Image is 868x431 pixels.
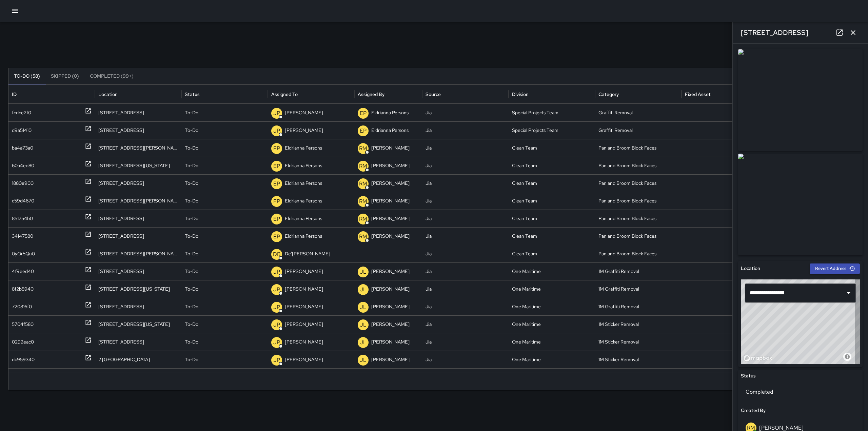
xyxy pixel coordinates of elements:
[12,210,33,227] div: 851754b0
[273,127,280,135] p: JP
[95,280,181,298] div: 201-399 Washington Street
[595,280,682,298] div: 1M Graffiti Removal
[95,104,181,121] div: 292 Battery Street
[509,157,595,174] div: Clean Team
[371,369,410,386] p: [PERSON_NAME]
[595,245,682,262] div: Pan and Broom Block Faces
[371,333,410,351] p: [PERSON_NAME]
[285,369,323,386] p: [PERSON_NAME]
[509,351,595,368] div: One Maritime
[422,351,509,368] div: Jia
[360,127,367,135] p: EP
[273,162,280,170] p: EP
[285,316,323,333] p: [PERSON_NAME]
[12,369,34,386] div: c5029250
[285,192,322,210] p: Eldrianna Persons
[371,175,410,192] p: [PERSON_NAME]
[371,210,410,227] p: [PERSON_NAME]
[12,122,32,139] div: d9a51410
[509,210,595,227] div: Clean Team
[95,210,181,227] div: 50 Main Street
[509,245,595,262] div: Clean Team
[422,157,509,174] div: Jia
[509,315,595,333] div: One Maritime
[360,321,367,329] p: JL
[84,68,139,84] button: Completed (99+)
[595,351,682,368] div: 1M Sticker Removal
[185,369,198,386] p: To-Do
[360,338,367,347] p: JL
[285,245,330,262] p: De'[PERSON_NAME]
[185,157,198,174] p: To-Do
[12,333,34,351] div: 0292eac0
[95,192,181,210] div: 79 Stevenson Street
[360,303,367,311] p: JL
[273,215,280,223] p: EP
[509,298,595,315] div: One Maritime
[509,174,595,192] div: Clean Team
[422,210,509,227] div: Jia
[273,303,280,311] p: JP
[285,139,322,157] p: Eldrianna Persons
[185,280,198,298] p: To-Do
[273,180,280,188] p: EP
[95,227,181,245] div: 40 1st Street
[95,174,181,192] div: 634 Commercial Street
[509,368,595,386] div: One Maritime
[285,122,323,139] p: [PERSON_NAME]
[360,109,367,117] p: EP
[95,262,181,280] div: 425 Battery Street
[285,280,323,298] p: [PERSON_NAME]
[285,263,323,280] p: [PERSON_NAME]
[285,175,322,192] p: Eldrianna Persons
[185,298,198,315] p: To-Do
[273,144,280,153] p: EP
[422,262,509,280] div: Jia
[185,139,198,157] p: To-Do
[509,139,595,157] div: Clean Team
[595,192,682,210] div: Pan and Broom Block Faces
[595,104,682,121] div: Graffiti Removal
[273,109,280,117] p: JP
[185,175,198,192] p: To-Do
[95,368,181,386] div: 2 Embarcadero Center
[95,298,181,315] div: 250 Clay Street
[285,104,323,121] p: [PERSON_NAME]
[371,316,410,333] p: [PERSON_NAME]
[371,157,410,174] p: [PERSON_NAME]
[422,121,509,139] div: Jia
[595,298,682,315] div: 1M Graffiti Removal
[371,104,409,121] p: Eldrianna Persons
[273,356,280,364] p: JP
[95,157,181,174] div: 611 Washington Street
[595,157,682,174] div: Pan and Broom Block Faces
[273,338,280,347] p: JP
[95,333,181,351] div: 250 Clay Street
[285,157,322,174] p: Eldrianna Persons
[371,351,410,368] p: [PERSON_NAME]
[12,351,35,368] div: dc959340
[98,91,118,97] div: Location
[509,333,595,351] div: One Maritime
[95,139,181,157] div: 540 Jackson Street
[185,104,198,121] p: To-Do
[185,316,198,333] p: To-Do
[12,139,33,157] div: ba4a73a0
[185,192,198,210] p: To-Do
[12,91,17,97] div: ID
[371,298,410,315] p: [PERSON_NAME]
[285,351,323,368] p: [PERSON_NAME]
[595,333,682,351] div: 1M Sticker Removal
[509,104,595,121] div: Special Projects Team
[45,68,84,84] button: Skipped (0)
[685,91,711,97] div: Fixed Asset
[422,315,509,333] div: Jia
[360,286,367,294] p: JL
[12,316,34,333] div: 5704f580
[95,121,181,139] div: 375 Battery Street
[422,298,509,315] div: Jia
[595,139,682,157] div: Pan and Broom Block Faces
[12,157,34,174] div: 60a4ed80
[595,121,682,139] div: Graffiti Removal
[12,175,34,192] div: 1880e900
